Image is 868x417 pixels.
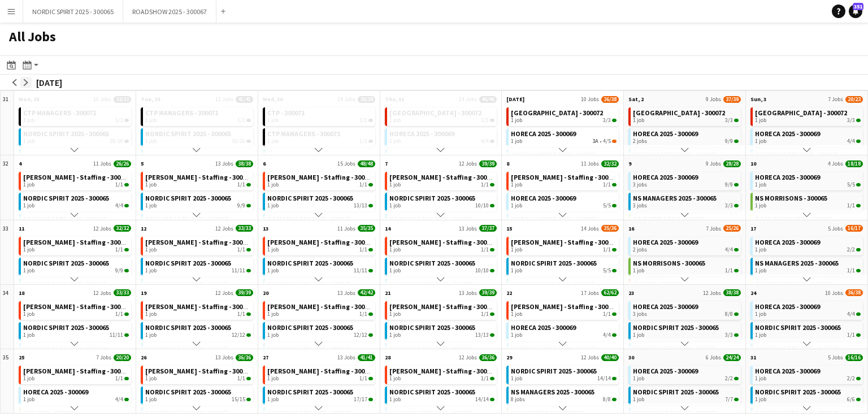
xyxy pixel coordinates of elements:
span: 3/3 [725,117,733,124]
span: HORECA 2025 - 300069 [755,129,820,138]
a: NORDIC SPIRIT 2025 - 3000651 job7/7 [633,386,739,403]
span: Amy - Staffing - 300065 [23,238,131,246]
span: 1 job [23,375,34,382]
span: HORECA 2025 - 300069 [633,173,698,181]
a: HORECA 2025 - 3000691 job3A•4/5 [511,128,617,145]
button: ROADSHOW 2025 - 300067 [123,1,216,23]
span: 1 job [267,181,279,188]
span: Mon, 28 [19,95,39,103]
span: HORECA 2025 - 300069 [755,173,820,181]
span: 14/14 [475,396,489,403]
span: 11/11 [232,267,245,274]
span: 1 job [755,138,766,145]
span: Amy - Staffing - 300065 [267,367,375,375]
span: NS MANAGERS 2025 - 300065 [633,194,717,202]
span: 1 job [23,202,34,209]
span: 8/8 [725,311,733,318]
a: NORDIC SPIRIT 2025 - 3000651 job18/18 [23,128,129,145]
a: HORECA 2025 - 3000693 jobs8/8 [633,301,739,318]
span: Amy - Staffing - 300065 [145,367,253,375]
span: 1 job [267,267,279,274]
span: NORDIC SPIRIT 2025 - 300065 [755,388,841,396]
div: [DATE] [36,77,62,88]
a: CTP MANAGERS - 3000711 job1/1 [267,128,373,145]
a: [PERSON_NAME] - Staffing - 3000651 job1/1 [145,301,251,318]
div: 31 [1,91,14,155]
span: 1 job [145,181,157,188]
a: NORDIC SPIRIT 2025 - 3000651 job1/1 [755,322,861,338]
a: NORDIC SPIRIT 2025 - 3000651 job4/4 [23,193,129,209]
span: CATHEDRAL VILLAGE - 300072 [755,108,847,117]
span: 11/11 [354,267,367,274]
a: [PERSON_NAME] - Staffing - 3000651 job1/1 [511,237,617,253]
span: 1 job [755,202,766,209]
span: 1 job [389,181,401,188]
span: 1/1 [603,246,611,253]
span: 14 Jobs [459,95,477,103]
a: NORDIC SPIRIT 2025 - 3000651 job11/11 [145,258,251,274]
a: HORECA 2025 - 3000691 job2/2 [755,237,861,253]
span: 3/3 [725,202,733,209]
a: NORDIC SPIRIT 2025 - 3000651 job12/12 [267,322,373,338]
span: 2 jobs [633,246,647,253]
a: [PERSON_NAME] - Staffing - 3000651 job1/1 [389,366,495,382]
span: 3 jobs [633,202,647,209]
span: NORDIC SPIRIT 2025 - 300065 [511,259,597,267]
span: 13/13 [475,332,489,338]
span: 4/4 [481,138,489,145]
span: Amy - Staffing - 300065 [389,367,497,375]
span: 8/8 [603,396,611,403]
a: NORDIC SPIRIT 2025 - 3000651 job13/13 [389,322,495,338]
span: 10/10 [475,202,489,209]
span: 2 jobs [633,138,647,145]
a: NORDIC SPIRIT 2025 - 3000651 job5/5 [511,258,617,274]
span: 1 job [755,181,766,188]
span: 1/1 [237,375,245,382]
span: 1 job [145,267,157,274]
span: 1 job [145,375,157,382]
span: 1/1 [603,311,611,318]
a: [PERSON_NAME] - Staffing - 3000651 job1/1 [389,301,495,318]
span: 1 job [267,311,279,318]
a: HORECA 2025 - 3000691 job2/2 [633,366,739,382]
span: 12/12 [232,332,245,338]
span: Wed, 30 [263,95,283,103]
span: 12 Jobs [215,95,233,103]
span: 1 job [267,332,279,338]
span: 1 job [389,396,401,403]
span: 1 job [267,117,279,124]
span: NORDIC SPIRIT 2025 - 300065 [145,323,231,332]
a: NORDIC SPIRIT 2025 - 3000651 job14/14 [511,366,617,382]
span: 15/15 [232,396,245,403]
span: NORDIC SPIRIT 2025 - 300065 [145,259,231,267]
span: NS MORRISONS - 300065 [755,194,827,202]
span: HORECA 2025 - 300069 [23,388,88,396]
a: NS MANAGERS 2025 - 3000658 jobs8/8 [511,386,617,403]
span: HORECA 2025 - 300069 [389,129,454,138]
span: 3A [592,138,598,145]
span: HORECA 2025 - 300069 [511,323,576,332]
a: [GEOGRAPHIC_DATA] - 3000721 job3/3 [633,107,739,124]
span: Amy - Staffing - 300065 [267,238,375,246]
span: CTP - 300071 [267,108,305,117]
a: NORDIC SPIRIT 2025 - 3000651 job3/3 [633,322,739,338]
span: 1 job [23,181,34,188]
span: 4/5 [603,138,611,145]
span: 1/1 [115,311,123,318]
a: NS MANAGERS 2025 - 3000651 job1/1 [755,258,861,274]
span: NS MANAGERS 2025 - 300065 [511,388,594,396]
span: 1 job [23,138,34,145]
span: Amy - Staffing - 300065 [389,173,497,181]
span: 1 job [23,117,34,124]
a: NS MANAGERS 2025 - 3000653 jobs3/3 [633,193,739,209]
span: HORECA 2025 - 300069 [633,302,698,311]
span: 1 job [633,396,644,403]
span: NORDIC SPIRIT 2025 - 300065 [633,388,719,396]
span: NORDIC SPIRIT 2025 - 300065 [389,323,475,332]
span: 1 job [755,246,766,253]
span: 3/3 [481,117,489,124]
span: Amy - Staffing - 300065 [267,173,375,181]
span: NORDIC SPIRIT 2025 - 300065 [23,194,109,202]
span: 1 job [145,202,157,209]
span: HORECA 2025 - 300069 [633,367,698,375]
